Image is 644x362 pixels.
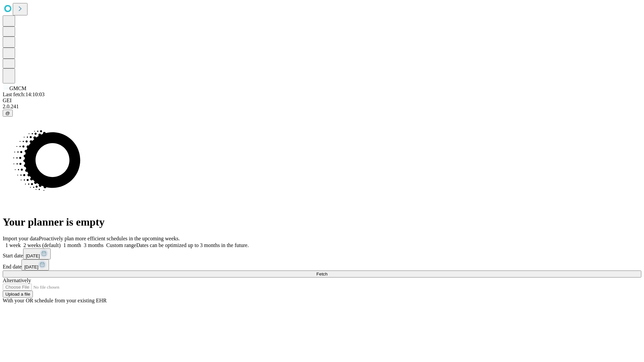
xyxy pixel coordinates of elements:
[3,291,33,298] button: Upload a file
[3,236,39,241] span: Import your data
[5,242,21,248] span: 1 week
[23,248,51,259] button: [DATE]
[3,259,641,270] div: End date
[3,92,45,97] span: Last fetch: 14:10:03
[3,298,107,303] span: With your OR schedule from your existing EHR
[3,216,641,228] h1: Your planner is empty
[5,111,10,116] span: @
[3,110,13,117] button: @
[26,253,40,258] span: [DATE]
[136,242,249,248] span: Dates can be optimized up to 3 months in the future.
[3,98,641,104] div: GEI
[106,242,136,248] span: Custom range
[3,248,641,259] div: Start date
[9,85,26,91] span: GMCM
[63,242,81,248] span: 1 month
[23,242,61,248] span: 2 weeks (default)
[24,264,38,269] span: [DATE]
[3,278,31,283] span: Alternatively
[3,270,641,278] button: Fetch
[21,259,49,270] button: [DATE]
[39,236,180,241] span: Proactively plan more efficient schedules in the upcoming weeks.
[316,271,327,277] span: Fetch
[84,242,104,248] span: 3 months
[3,104,641,110] div: 2.0.241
